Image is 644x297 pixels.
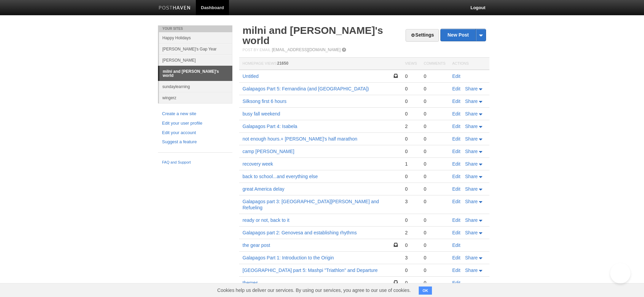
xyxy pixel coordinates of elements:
[452,73,460,79] a: Edit
[465,199,478,204] span: Share
[465,124,478,129] span: Share
[243,124,297,129] a: Galapagos Part 4: Isabela
[159,81,232,92] a: sundaylearning
[465,186,478,192] span: Share
[162,129,228,136] a: Edit your account
[449,58,489,70] th: Actions
[405,242,417,248] div: 0
[277,61,288,66] span: 21650
[452,86,460,91] a: Edit
[452,149,460,154] a: Edit
[424,198,445,205] div: 0
[159,66,232,81] a: milni and [PERSON_NAME]'s world
[424,173,445,179] div: 0
[452,136,460,142] a: Edit
[405,148,417,154] div: 0
[424,136,445,142] div: 0
[243,25,383,46] a: milni and [PERSON_NAME]'s world
[405,161,417,167] div: 1
[405,111,417,117] div: 0
[424,255,445,261] div: 0
[424,267,445,273] div: 0
[243,99,286,104] a: Silksong first 6 hours
[465,230,478,235] span: Share
[243,48,271,52] span: Post by Email
[465,174,478,179] span: Share
[419,287,432,295] button: OK
[405,230,417,236] div: 2
[405,280,417,286] div: 0
[465,86,478,91] span: Share
[424,186,445,192] div: 0
[243,136,357,142] a: not enough hours.+ [PERSON_NAME]'s half marathon
[243,230,357,235] a: Galapagos part 2: Genovesa and establishing rhythms
[465,161,478,167] span: Share
[159,92,232,103] a: wingerz
[159,55,232,66] a: [PERSON_NAME]
[424,148,445,154] div: 0
[243,149,294,154] a: camp [PERSON_NAME]
[243,161,273,167] a: recovery week
[465,268,478,273] span: Share
[424,217,445,223] div: 0
[452,242,460,248] a: Edit
[159,43,232,55] a: [PERSON_NAME]'s Gap Year
[465,149,478,154] span: Share
[424,111,445,117] div: 0
[452,186,460,192] a: Edit
[452,111,460,116] a: Edit
[243,280,258,285] a: themes
[243,242,270,248] a: the gear post
[424,161,445,167] div: 0
[405,73,417,79] div: 0
[452,255,460,260] a: Edit
[243,255,334,260] a: Galapagos Part 1: Introduction to the Origin
[239,58,401,70] th: Homepage Views
[424,242,445,248] div: 0
[406,29,439,42] a: Settings
[243,111,280,116] a: busy fall weekend
[162,120,228,127] a: Edit your user profile
[162,139,228,146] a: Suggest a feature
[405,186,417,192] div: 0
[452,217,460,223] a: Edit
[159,6,191,11] img: Posthaven-bar
[452,124,460,129] a: Edit
[243,86,369,91] a: Galapagos Part 5: Fernandina (and [GEOGRAPHIC_DATA])
[465,136,478,142] span: Share
[162,110,228,118] a: Create a new site
[158,25,232,32] li: Your Sites
[405,86,417,92] div: 0
[405,255,417,261] div: 3
[465,99,478,104] span: Share
[243,217,290,223] a: ready or not, back to it
[243,199,379,210] a: Galapagos part 3: [GEOGRAPHIC_DATA][PERSON_NAME] and Refueling
[159,32,232,43] a: Happy Holidays
[405,173,417,179] div: 0
[162,160,228,166] a: FAQ and Support
[243,174,318,179] a: back to school...and everything else
[441,29,486,41] a: New Post
[272,47,341,52] a: [EMAIL_ADDRESS][DOMAIN_NAME]
[424,73,445,79] div: 0
[243,268,378,273] a: [GEOGRAPHIC_DATA] part 5: Mashpi "Triathlon" and Departure
[424,86,445,92] div: 0
[452,199,460,204] a: Edit
[424,230,445,236] div: 0
[243,73,258,79] a: Untitled
[465,111,478,116] span: Share
[452,161,460,167] a: Edit
[452,99,460,104] a: Edit
[465,217,478,223] span: Share
[452,268,460,273] a: Edit
[405,267,417,273] div: 0
[610,263,630,283] iframe: Help Scout Beacon - Open
[405,217,417,223] div: 0
[243,186,284,192] a: great America delay
[405,123,417,129] div: 2
[452,230,460,235] a: Edit
[424,280,445,286] div: 0
[420,58,449,70] th: Comments
[210,283,417,297] span: Cookies help us deliver our services. By using our services, you agree to our use of cookies.
[405,198,417,205] div: 3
